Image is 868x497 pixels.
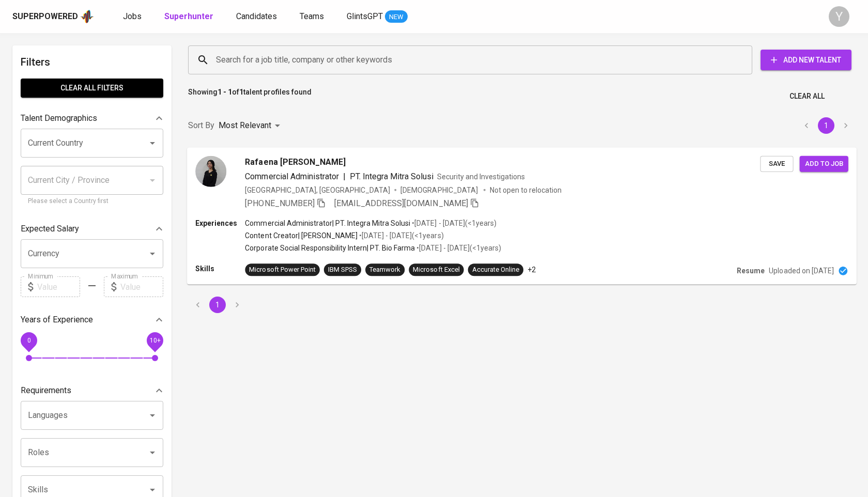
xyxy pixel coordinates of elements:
[245,230,358,241] p: Content Creator | [PERSON_NAME]
[239,88,243,96] b: 1
[413,265,459,275] div: Microsoft Excel
[737,266,765,276] p: Resume
[123,10,144,23] a: Jobs
[21,79,163,98] button: Clear All filters
[149,337,160,344] span: 10+
[334,198,468,208] span: [EMAIL_ADDRESS][DOMAIN_NAME]
[27,337,30,344] span: 0
[789,90,825,103] span: Clear All
[300,10,326,23] a: Teams
[415,243,501,253] p: • [DATE] - [DATE] ( <1 years )
[249,265,315,275] div: Microsoft Power Point
[21,384,71,397] p: Requirements
[195,156,226,187] img: 4dbe4041fa4b536d722383bf4e3134c8.jpg
[21,112,97,125] p: Talent Demographics
[797,117,856,134] nav: pagination navigation
[188,297,247,313] nav: pagination navigation
[347,10,408,23] a: GlintsGPT NEW
[145,445,160,460] button: Open
[21,380,163,401] div: Requirements
[245,156,346,168] span: Rafaena [PERSON_NAME]
[760,156,793,172] button: Save
[21,54,163,70] h6: Filters
[28,196,156,207] p: Please select a Country first
[528,265,536,275] p: +2
[328,265,357,275] div: IBM SPSS
[188,87,312,106] p: Showing of talent profiles found
[769,54,843,67] span: Add New Talent
[236,10,279,23] a: Candidates
[785,87,829,106] button: Clear All
[472,265,519,275] div: Accurate Online
[818,117,834,134] button: page 1
[37,276,80,297] input: Value
[490,184,562,195] p: Not open to relocation
[209,297,226,313] button: page 1
[188,148,856,284] a: Rafaena [PERSON_NAME]Commercial Administrator|PT. Integra Mitra SolusiSecurity and Investigations...
[358,230,443,241] p: • [DATE] - [DATE] ( <1 years )
[236,11,277,21] span: Candidates
[12,11,78,23] div: Superpowered
[188,119,214,132] p: Sort By
[195,218,245,228] p: Experiences
[765,158,788,169] span: Save
[245,171,339,181] span: Commercial Administrator
[164,10,215,23] a: Superhunter
[347,11,383,21] span: GlintsGPT
[164,11,213,21] b: Superhunter
[245,198,314,208] span: [PHONE_NUMBER]
[145,408,160,423] button: Open
[21,108,163,129] div: Talent Demographics
[245,218,410,228] p: Commercial Administrator | PT. Integra Mitra Solusi
[410,218,496,228] p: • [DATE] - [DATE] ( <1 years )
[21,309,163,330] div: Years of Experience
[145,483,160,497] button: Open
[218,88,232,96] b: 1 - 1
[80,9,94,24] img: app logo
[800,156,848,172] button: Add to job
[219,119,271,132] p: Most Relevant
[829,6,849,27] div: Y
[761,50,851,70] button: Add New Talent
[195,263,245,274] p: Skills
[120,276,163,297] input: Value
[300,11,324,21] span: Teams
[145,136,160,150] button: Open
[145,246,160,261] button: Open
[805,158,843,169] span: Add to job
[21,314,93,326] p: Years of Experience
[12,9,94,24] a: Superpoweredapp logo
[769,266,833,276] p: Uploaded on [DATE]
[400,184,479,195] span: [DEMOGRAPHIC_DATA]
[343,170,346,182] span: |
[350,171,433,181] span: PT. Integra Mitra Solusi
[21,223,79,235] p: Expected Salary
[437,172,525,180] span: Security and Investigations
[385,12,408,22] span: NEW
[369,265,400,275] div: Teamwork
[123,11,142,21] span: Jobs
[21,219,163,239] div: Expected Salary
[245,243,415,253] p: Corporate Social Responsibility Intern | PT. Bio Farma
[219,116,284,135] div: Most Relevant
[245,184,390,195] div: [GEOGRAPHIC_DATA], [GEOGRAPHIC_DATA]
[29,82,155,95] span: Clear All filters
